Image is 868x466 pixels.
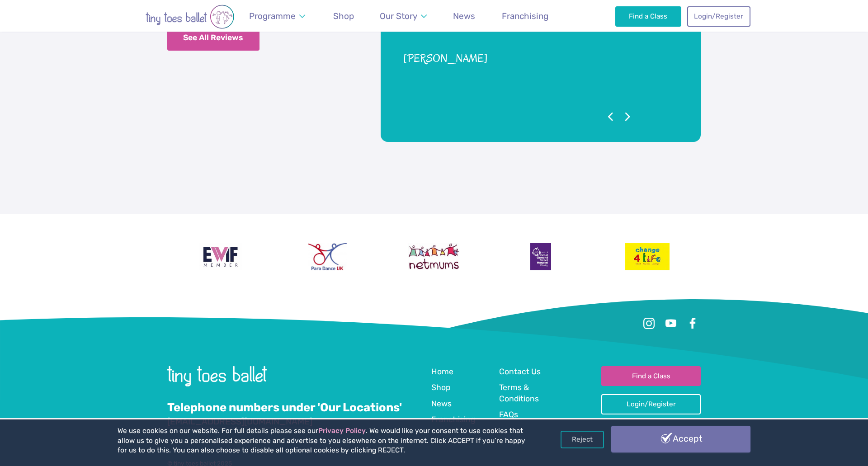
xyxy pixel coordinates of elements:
a: Find a Class [615,6,682,26]
span: FAQs [499,410,518,419]
span: Shop [333,11,354,21]
a: Telephone numbers under 'Our Locations' [167,400,402,415]
span: Franchising [502,11,548,21]
a: Terms & Conditions [499,382,559,405]
img: tiny toes ballet [118,5,262,29]
a: Facebook [684,315,701,332]
a: News [449,5,480,27]
img: Para Dance UK [308,243,347,270]
span: Terms & Conditions [499,383,539,403]
img: Encouraging Women Into Franchising [199,243,242,270]
span: Franchising [431,415,476,424]
a: Home [431,366,453,378]
button: Go to previous testimonial [602,108,619,125]
a: Shop [329,5,358,27]
a: Contact Us [499,366,541,378]
span: Home [431,367,453,376]
a: Programme [245,5,309,27]
a: News [431,398,452,410]
a: See All Reviews [167,25,259,51]
a: Accept [611,426,750,452]
a: Reject [561,431,604,448]
a: Login/Register [601,394,701,414]
span: Contact Us [499,367,541,376]
span: Shop [431,383,450,392]
button: Go to next testimonial [619,108,637,125]
a: Login/Register [687,6,750,26]
p: We use cookies on our website. For full details please see our . We would like your consent to us... [118,426,529,456]
a: Privacy Policy [318,427,366,435]
cite: [PERSON_NAME] [403,40,488,66]
span: News [453,11,475,21]
a: Find a Class [601,366,701,386]
a: Instagram [641,315,657,332]
a: [EMAIL_ADDRESS][DOMAIN_NAME] [167,416,312,428]
a: Shop [431,382,450,394]
a: Our Story [376,5,431,27]
span: Programme [249,11,296,21]
img: tiny toes ballet [167,366,267,386]
a: Franchising [497,5,552,27]
a: Youtube [663,315,679,332]
span: Our Story [380,11,417,21]
span: News [431,399,452,408]
a: Franchising [431,414,476,426]
a: FAQs [499,409,518,421]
